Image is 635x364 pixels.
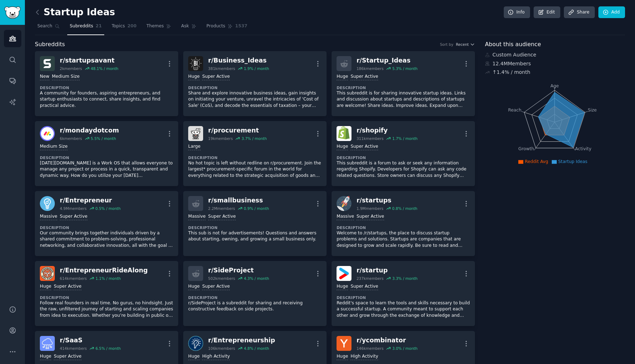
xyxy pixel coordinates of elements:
[60,56,118,65] div: r/ startupsavant
[188,155,322,160] dt: Description
[575,146,592,151] tspan: Activity
[40,126,55,141] img: mondaydotcom
[188,74,200,80] div: Huge
[534,6,560,18] a: Edit
[60,276,87,281] div: 614k members
[350,143,378,150] div: Super Active
[558,159,587,164] span: Startup Ideas
[91,66,118,71] div: 48.1 % / month
[598,6,625,18] a: Add
[208,276,235,281] div: 502k members
[356,266,417,275] div: r/ startup
[183,51,327,116] a: Business_Ideasr/Business_Ideas381kmembers1.9% / monthHugeSuper ActiveDescriptionShare and explore...
[40,213,57,220] div: Massive
[40,56,55,71] img: startupsavant
[208,136,233,141] div: 19k members
[564,6,594,18] a: Share
[337,85,470,90] dt: Description
[208,56,269,65] div: r/ Business_Ideas
[35,21,62,35] a: Search
[35,261,178,326] a: EntrepreneurRideAlongr/EntrepreneurRideAlong614kmembers1.1% / monthHugeSuper ActiveDescriptionFol...
[188,85,322,90] dt: Description
[337,143,348,150] div: Huge
[95,346,121,351] div: 6.5 % / month
[188,160,322,179] p: No hot topic is left without redline on r/procurement. Join the largest* procurement-specific for...
[392,276,418,281] div: 3.3 % / month
[485,51,625,59] div: Custom Audience
[40,283,51,290] div: Huge
[188,230,322,243] p: This sub is not for advertisements! Questions and answers about starting, owning, and growing a s...
[332,191,475,256] a: startupsr/startups1.9Mmembers0.8% / monthMassiveSuper ActiveDescriptionWelcome to /r/startups, th...
[456,42,475,47] button: Recent
[179,21,199,35] a: Ask
[337,283,348,290] div: Huge
[504,6,530,18] a: Info
[518,146,534,151] tspan: Growth
[40,143,68,150] div: Medium Size
[356,66,383,71] div: 186k members
[337,213,354,220] div: Massive
[60,266,148,275] div: r/ EntrepreneurRideAlong
[40,90,173,109] p: A community for founders, aspiring entrepreneurs, and startup enthusiasts to connect, share insig...
[35,121,178,186] a: mondaydotcomr/mondaydotcom6kmembers5.5% / monthMedium SizeDescription[DATE][DOMAIN_NAME] is a Wor...
[60,136,82,141] div: 6k members
[485,60,625,67] div: 12.4M Members
[208,213,236,220] div: Super Active
[60,213,88,220] div: Super Active
[40,266,55,281] img: EntrepreneurRideAlong
[485,40,541,49] span: About this audience
[244,346,269,351] div: 4.8 % / month
[40,295,173,300] dt: Description
[188,283,200,290] div: Huge
[208,196,269,205] div: r/ smallbusiness
[96,23,102,29] span: 21
[492,69,530,76] div: ↑ 1.4 % / month
[183,261,327,326] a: r/SideProject502kmembers4.3% / monthHugeSuper ActiveDescriptionr/SideProject is a subreddit for s...
[337,230,470,249] p: Welcome to /r/startups, the place to discuss startup problems and solutions. Startups are compani...
[356,136,383,141] div: 311k members
[188,126,203,141] img: procurement
[525,159,548,164] span: Reddit Avg
[91,136,116,141] div: 5.5 % / month
[37,23,52,29] span: Search
[392,346,418,351] div: 3.0 % / month
[208,206,235,211] div: 2.2M members
[60,196,121,205] div: r/ Entrepreneur
[588,107,597,112] tspan: Size
[392,206,417,211] div: 0.8 % / month
[95,206,121,211] div: 0.5 % / month
[127,23,137,29] span: 200
[60,66,82,71] div: 2k members
[356,346,383,351] div: 146k members
[508,107,522,112] tspan: Reach
[550,83,559,88] tspan: Age
[188,336,203,351] img: Entrepreneurship
[356,206,383,211] div: 1.9M members
[356,126,417,135] div: r/ shopify
[188,143,200,150] div: Large
[40,225,173,230] dt: Description
[188,353,200,360] div: Huge
[208,66,235,71] div: 381k members
[181,23,189,29] span: Ask
[40,155,173,160] dt: Description
[60,336,121,345] div: r/ SaaS
[183,121,327,186] a: procurementr/procurement19kmembers3.7% / monthLargeDescriptionNo hot topic is left without redlin...
[440,42,454,47] div: Sort by
[356,336,417,345] div: r/ ycombinator
[337,225,470,230] dt: Description
[208,336,275,345] div: r/ Entrepreneurship
[337,336,351,351] img: ycombinator
[40,353,51,360] div: Huge
[35,40,65,49] span: Subreddits
[337,300,470,319] p: Reddit's space to learn the tools and skills necessary to build a successful startup. A community...
[337,155,470,160] dt: Description
[202,74,230,80] div: Super Active
[244,206,269,211] div: 0.9 % / month
[337,90,470,109] p: This subreddit is for sharing innovative startup ideas. Links and discussion about startups and d...
[244,66,269,71] div: 1.9 % / month
[147,23,164,29] span: Themes
[188,213,206,220] div: Massive
[54,353,81,360] div: Super Active
[356,196,417,205] div: r/ startups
